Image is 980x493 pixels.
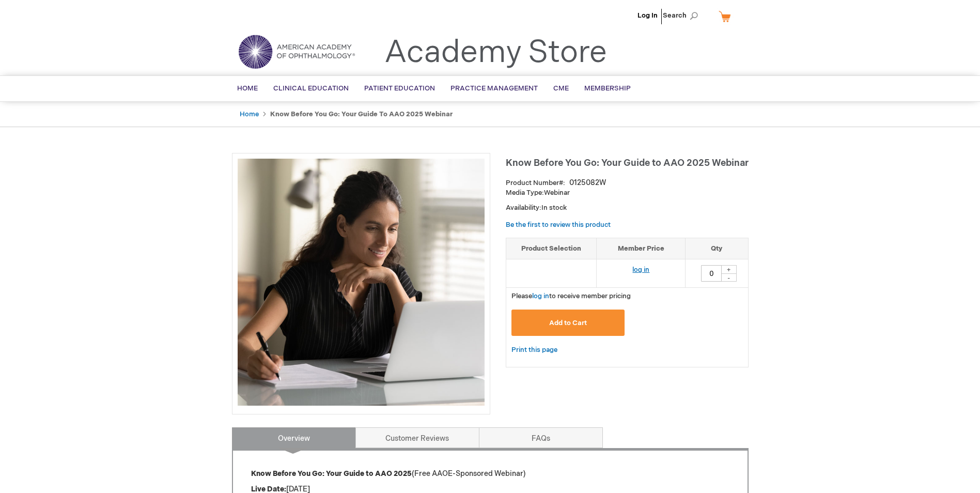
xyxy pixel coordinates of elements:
[237,84,258,93] span: Home
[721,273,737,282] div: -
[273,84,349,93] span: Clinical Education
[663,5,702,26] span: Search
[238,159,485,406] img: Know Before You Go: Your Guide to AAO 2025 Webinar
[506,188,749,198] p: Webinar
[632,266,649,274] a: log in
[597,238,686,259] th: Member Price
[506,179,565,187] strong: Product Number
[511,310,625,336] button: Add to Cart
[584,84,631,93] span: Membership
[637,11,658,20] a: Log In
[506,238,597,259] th: Product Selection
[232,427,356,448] a: Overview
[569,178,606,188] div: 0125082W
[541,204,567,212] span: In stock
[506,203,749,213] p: Availability:
[251,469,412,478] strong: Know Before You Go: Your Guide to AAO 2025
[384,34,607,71] a: Academy Store
[506,189,544,197] strong: Media Type:
[511,292,631,300] span: Please to receive member pricing
[686,238,748,259] th: Qty
[511,344,557,357] a: Print this page
[701,265,722,282] input: Qty
[506,221,611,229] a: Be the first to review this product
[364,84,435,93] span: Patient Education
[355,427,479,448] a: Customer Reviews
[251,469,729,479] p: (Free AAOE-Sponsored Webinar)
[549,319,587,327] span: Add to Cart
[553,84,569,93] span: CME
[240,110,259,118] a: Home
[506,158,749,168] span: Know Before You Go: Your Guide to AAO 2025 Webinar
[270,110,453,118] strong: Know Before You Go: Your Guide to AAO 2025 Webinar
[532,292,549,300] a: log in
[479,427,603,448] a: FAQs
[721,265,737,274] div: +
[450,84,538,93] span: Practice Management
